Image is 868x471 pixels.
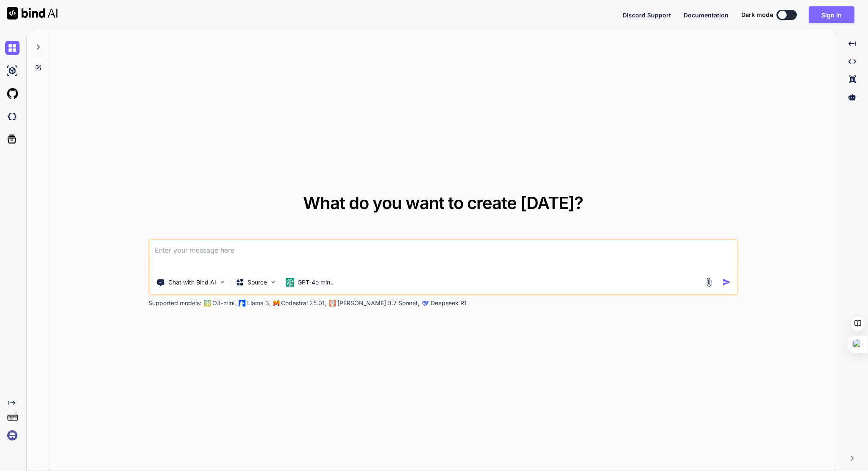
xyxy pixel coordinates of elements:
span: Discord Support [623,11,671,19]
button: Sign in [809,6,854,23]
p: Deepseek R1 [431,299,467,307]
img: Bind AI [7,7,58,20]
img: Mistral-AI [273,300,279,306]
span: Dark mode [741,11,773,19]
button: Documentation [684,11,729,20]
img: GPT-4o mini [286,278,294,287]
img: icon [722,278,731,287]
img: darkCloudIdeIcon [5,109,19,124]
p: O3-mini, [212,299,236,307]
img: claude [329,300,336,307]
img: claude [422,300,429,307]
span: What do you want to create [DATE]? [303,192,583,213]
p: Chat with Bind AI [168,278,216,287]
img: GPT-4 [204,300,211,307]
img: Pick Models [270,279,277,286]
p: Source [248,278,267,287]
img: signin [5,428,19,443]
span: Documentation [684,11,729,19]
img: ai-studio [5,64,19,78]
p: Llama 3, [247,299,271,307]
img: attachment [704,277,714,287]
img: githubLight [5,86,19,101]
p: Supported models: [148,299,201,307]
img: Llama2 [239,300,245,307]
button: Discord Support [623,11,671,20]
p: Codestral 25.01, [281,299,326,307]
img: Pick Tools [219,279,226,286]
p: GPT-4o min.. [298,278,334,287]
img: chat [5,41,19,55]
p: [PERSON_NAME] 3.7 Sonnet, [337,299,420,307]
